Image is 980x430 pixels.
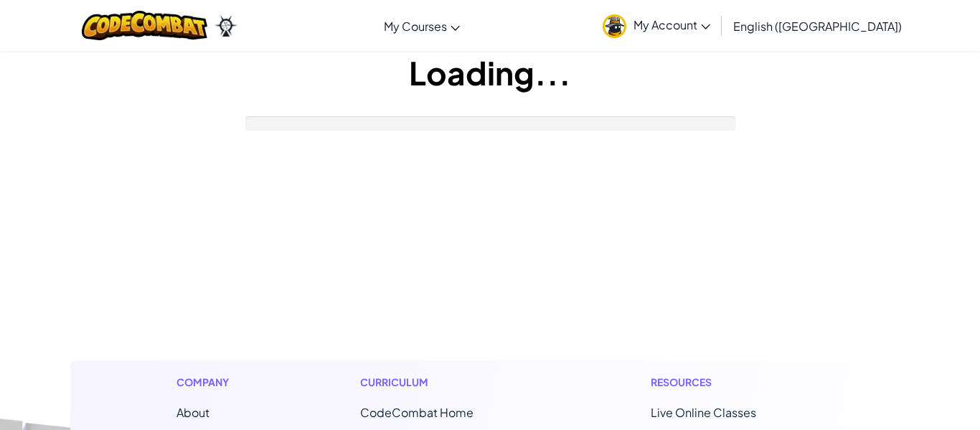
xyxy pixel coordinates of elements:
[726,6,909,45] a: English ([GEOGRAPHIC_DATA])
[384,19,447,34] span: My Courses
[595,3,717,48] a: My Account
[733,19,902,34] span: English ([GEOGRAPHIC_DATA])
[603,14,626,38] img: avatar
[651,405,756,420] a: Live Online Classes
[377,6,467,45] a: My Courses
[176,405,209,420] a: About
[633,17,710,32] span: My Account
[215,15,237,37] img: Ozaria
[360,405,473,420] span: CodeCombat Home
[651,375,804,390] h1: Resources
[360,375,534,390] h1: Curriculum
[176,375,243,390] h1: Company
[82,11,207,40] img: CodeCombat logo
